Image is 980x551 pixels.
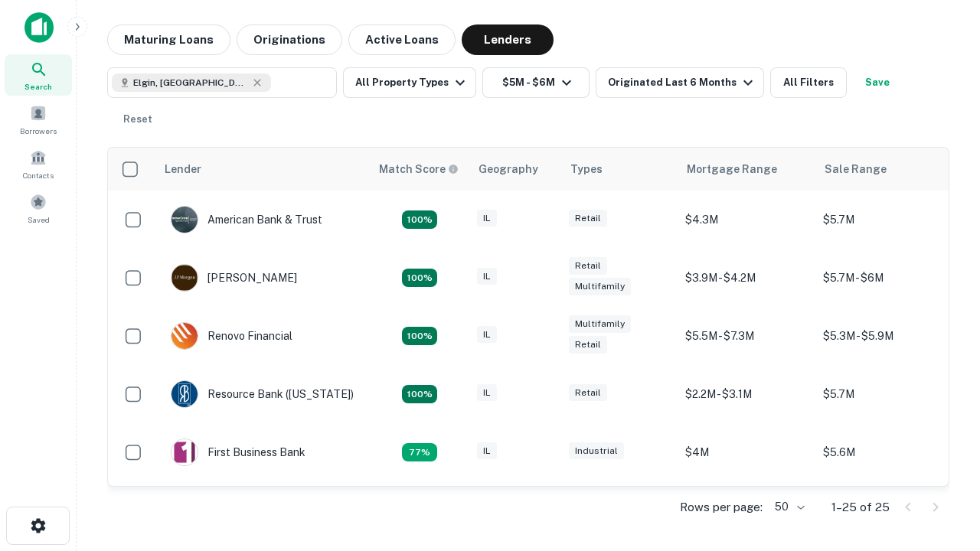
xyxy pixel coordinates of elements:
div: Lender [165,160,201,178]
th: Types [561,148,678,191]
button: Reset [113,104,162,135]
p: Rows per page: [680,498,763,517]
button: $5M - $6M [482,67,590,98]
div: [PERSON_NAME] [171,264,297,292]
div: Matching Properties: 7, hasApolloMatch: undefined [402,210,437,229]
div: IL [477,268,497,285]
div: Types [570,160,603,178]
div: Retail [569,336,607,354]
div: Matching Properties: 3, hasApolloMatch: undefined [402,443,437,461]
div: Capitalize uses an advanced AI algorithm to match your search with the best lender. The match sco... [379,161,459,178]
div: Retail [569,257,607,275]
div: IL [477,210,497,227]
iframe: Chat Widget [903,429,980,502]
div: IL [477,326,497,344]
td: $5.7M [815,365,953,423]
div: Matching Properties: 4, hasApolloMatch: undefined [402,327,437,345]
span: Borrowers [20,125,57,137]
button: All Property Types [343,67,476,98]
a: Contacts [5,143,72,184]
td: $5.7M - $6M [815,249,953,307]
th: Geography [469,148,561,191]
div: Resource Bank ([US_STATE]) [171,380,354,408]
div: Retail [569,384,607,402]
th: Mortgage Range [678,148,815,191]
div: 50 [769,496,807,518]
td: $2.2M - $3.1M [678,365,815,423]
td: $5.3M - $5.9M [815,307,953,365]
div: Matching Properties: 4, hasApolloMatch: undefined [402,385,437,403]
td: $3.9M - $4.2M [678,249,815,307]
div: IL [477,384,497,402]
div: Matching Properties: 4, hasApolloMatch: undefined [402,269,437,287]
button: Active Loans [348,24,456,55]
button: All Filters [770,67,847,98]
div: Multifamily [569,278,631,295]
div: Multifamily [569,315,631,333]
a: Borrowers [5,99,72,140]
span: Elgin, [GEOGRAPHIC_DATA], [GEOGRAPHIC_DATA] [133,76,248,90]
div: IL [477,442,497,460]
td: $5.6M [815,423,953,481]
th: Sale Range [815,148,953,191]
img: picture [171,323,198,349]
td: $4.3M [678,191,815,249]
a: Search [5,54,72,96]
td: $5.7M [815,191,953,249]
button: Save your search to get updates of matches that match your search criteria. [853,67,902,98]
span: Saved [28,214,50,226]
div: Renovo Financial [171,322,292,350]
h6: Match Score [379,161,456,178]
a: Saved [5,187,72,229]
th: Lender [155,148,370,191]
div: Geography [479,160,538,178]
img: capitalize-icon.png [24,12,54,43]
button: Maturing Loans [107,24,230,55]
button: Originated Last 6 Months [596,67,764,98]
th: Capitalize uses an advanced AI algorithm to match your search with the best lender. The match sco... [370,148,469,191]
td: $5.5M - $7.3M [678,307,815,365]
td: $4M [678,423,815,481]
div: Mortgage Range [687,160,777,178]
p: 1–25 of 25 [831,498,890,517]
div: Sale Range [825,160,887,178]
div: American Bank & Trust [171,206,322,233]
span: Search [24,80,52,93]
div: Originated Last 6 Months [608,73,757,92]
img: picture [171,439,198,465]
span: Contacts [23,169,54,181]
img: picture [171,265,198,291]
div: Retail [569,210,607,227]
td: $5.1M [815,481,953,540]
td: $3.1M [678,481,815,540]
img: picture [171,381,198,407]
button: Lenders [462,24,554,55]
div: Industrial [569,442,624,460]
div: First Business Bank [171,439,305,466]
button: Originations [237,24,342,55]
img: picture [171,207,198,233]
